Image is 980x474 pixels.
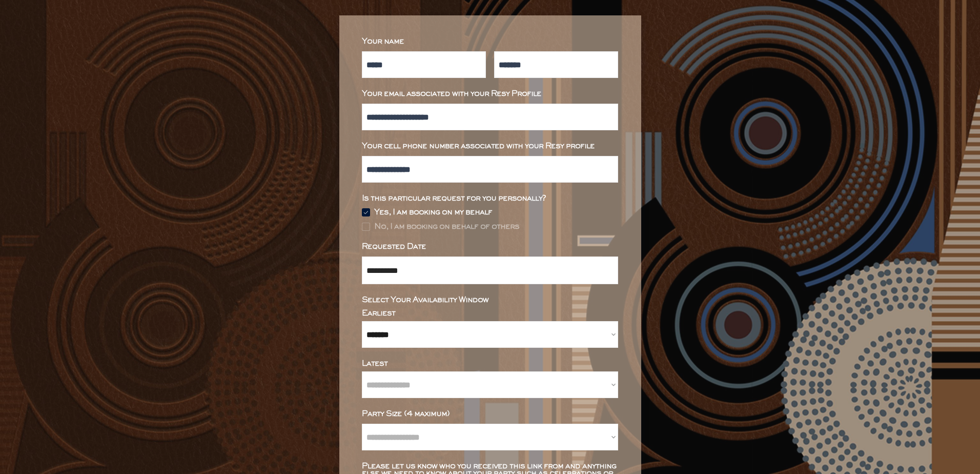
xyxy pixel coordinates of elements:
img: Rectangle%20315%20%281%29.svg [362,223,370,231]
div: Party Size (4 maximum) [362,410,618,418]
div: Requested Date [362,243,618,250]
div: Your name [362,38,618,45]
div: No, I am booking on behalf of others [374,223,519,230]
img: Group%2048096532.svg [362,208,370,216]
div: Your email associated with your Resy Profile [362,90,618,97]
div: Select Your Availability Window [362,297,618,304]
div: Latest [362,360,618,367]
div: Your cell phone number associated with your Resy profile [362,143,618,150]
div: Is this particular request for you personally? [362,195,618,202]
div: Yes, I am booking on my behalf [374,209,492,216]
div: Earliest [362,310,618,317]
